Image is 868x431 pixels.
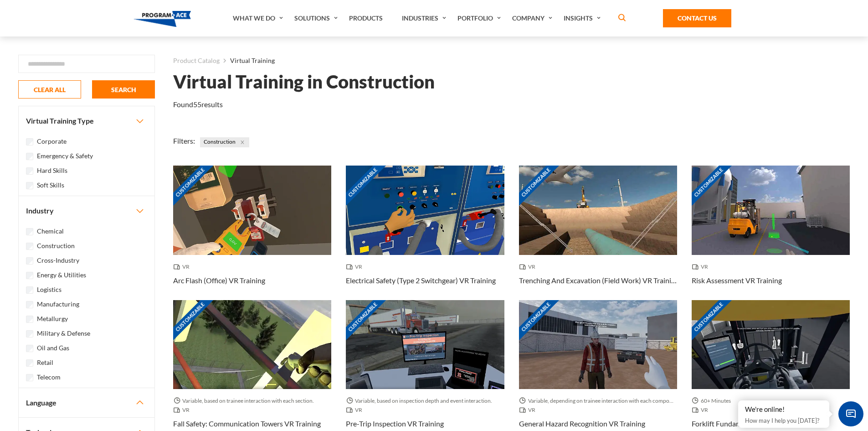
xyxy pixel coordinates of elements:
[173,418,321,429] h3: Fall Safety: Communication Towers VR Training
[173,74,435,90] h1: Virtual Training in Construction
[26,243,33,250] input: Construction
[19,196,154,225] button: Industry
[19,106,154,135] button: Virtual Training Type
[26,316,33,323] input: Metallurgy
[26,167,33,175] input: Hard Skills
[663,9,731,27] a: Contact Us
[37,285,62,295] label: Logistics
[37,358,53,368] label: Retail
[692,275,782,286] h3: Risk Assessment VR Training
[26,286,33,294] input: Logistics
[37,328,90,338] label: Military & Defense
[519,418,645,429] h3: General Hazard Recognition VR Training
[26,257,33,265] input: Cross-Industry
[745,415,822,426] p: How may I help you [DATE]?
[346,418,444,429] h3: Pre-Trip Inspection VR Training
[26,374,33,381] input: Telecom
[346,166,504,300] a: Customizable Thumbnail - Electrical Safety (Type 2 Switchgear) VR Training VR Electrical Safety (...
[173,136,195,145] span: Filters:
[37,151,93,161] label: Emergency & Safety
[37,314,68,324] label: Metallurgy
[26,182,33,189] input: Soft Skills
[26,153,33,160] input: Emergency & Safety
[26,138,33,145] input: Corporate
[26,359,33,367] input: Retail
[346,262,366,271] span: VR
[26,345,33,352] input: Oil and Gas
[173,262,193,271] span: VR
[173,396,318,405] span: Variable, based on trainee interaction with each section.
[838,401,863,426] span: Chat Widget
[346,396,496,405] span: Variable, based on inspection depth and event interaction.
[692,418,799,429] h3: Forklift Fundamentals VR Training
[37,299,79,309] label: Manufacturing
[692,396,734,405] span: 60+ Minutes
[134,11,191,27] img: Program-Ace
[346,405,366,415] span: VR
[692,262,712,271] span: VR
[37,343,69,353] label: Oil and Gas
[26,228,33,235] input: Chemical
[519,166,677,300] a: Customizable Thumbnail - Trenching And Excavation (Field Work) VR Training VR Trenching And Excav...
[37,180,64,190] label: Soft Skills
[37,372,61,382] label: Telecom
[519,396,677,405] span: Variable, depending on trainee interaction with each component.
[37,255,79,265] label: Cross-Industry
[19,388,154,417] button: Language
[26,330,33,338] input: Military & Defense
[692,405,712,415] span: VR
[37,270,86,280] label: Energy & Utilities
[519,262,539,271] span: VR
[173,55,220,67] a: Product Catalog
[37,136,67,146] label: Corporate
[519,275,677,286] h3: Trenching And Excavation (Field Work) VR Training
[220,55,275,67] li: Virtual Training
[26,301,33,308] input: Manufacturing
[200,137,249,147] span: Construction
[173,55,850,67] nav: breadcrumb
[237,137,247,147] button: Close
[745,405,822,414] div: We're online!
[37,166,67,176] label: Hard Skills
[692,166,850,300] a: Customizable Thumbnail - Risk Assessment VR Training VR Risk Assessment VR Training
[37,226,64,236] label: Chemical
[18,80,81,99] button: CLEAR ALL
[519,405,539,415] span: VR
[346,275,496,286] h3: Electrical Safety (Type 2 Switchgear) VR Training
[173,99,223,110] p: Found results
[173,405,193,415] span: VR
[26,272,33,279] input: Energy & Utilities
[37,241,75,251] label: Construction
[173,166,331,300] a: Customizable Thumbnail - Arc Flash (Office) VR Training VR Arc Flash (Office) VR Training
[173,275,265,286] h3: Arc Flash (Office) VR Training
[193,100,201,109] em: 55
